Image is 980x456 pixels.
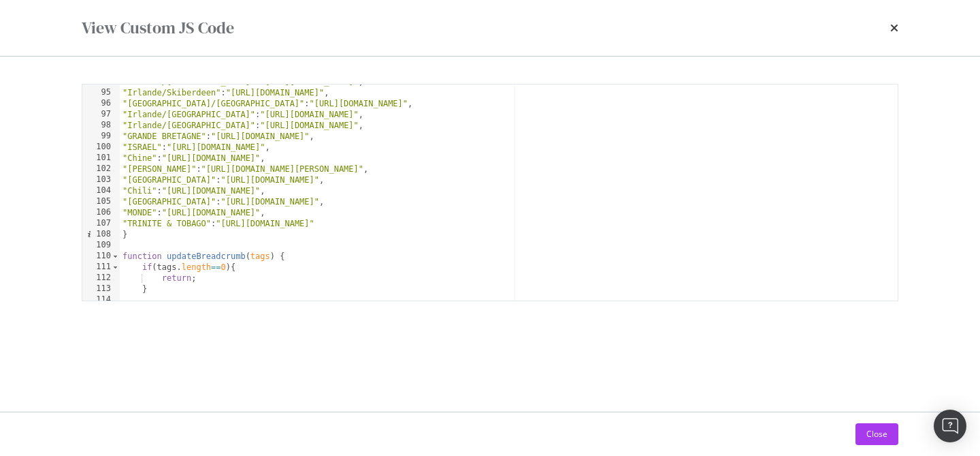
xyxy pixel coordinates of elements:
div: 110 [82,251,120,262]
span: Toggle code folding, rows 111 through 113 [112,262,119,273]
div: 96 [82,98,120,109]
div: 102 [82,164,120,174]
div: Close [866,428,887,440]
span: Info, read annotations row 108 [82,229,95,240]
div: 101 [82,153,120,164]
div: 98 [82,120,120,131]
div: 109 [82,240,120,251]
div: Open Intercom Messenger [934,410,966,442]
div: 97 [82,109,120,120]
div: 95 [82,87,120,98]
div: 107 [82,218,120,229]
span: Toggle code folding, rows 110 through 175 [112,251,119,262]
div: 108 [82,229,120,240]
div: 104 [82,185,120,196]
div: 105 [82,196,120,207]
div: View Custom JS Code [82,16,234,40]
div: 111 [82,262,120,273]
button: Close [855,423,898,445]
div: 103 [82,174,120,185]
div: 114 [82,294,120,305]
div: 99 [82,131,120,142]
div: 106 [82,207,120,218]
div: 100 [82,142,120,153]
div: 112 [82,273,120,284]
div: 113 [82,284,120,294]
div: times [890,16,898,40]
